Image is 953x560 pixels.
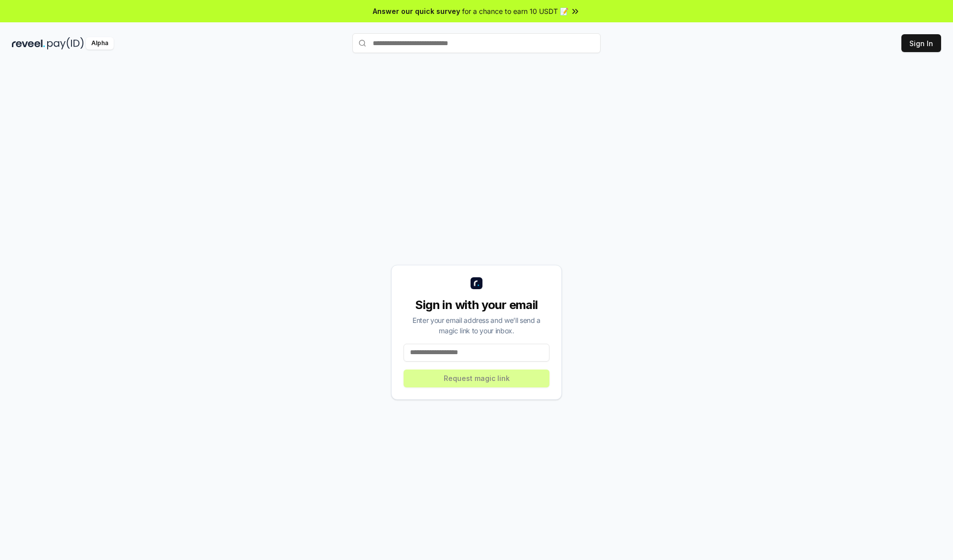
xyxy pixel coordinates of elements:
div: Enter your email address and we’ll send a magic link to your inbox. [404,315,549,336]
span: for a chance to earn 10 USDT 📝 [462,6,568,16]
img: pay_id [47,37,84,50]
div: Sign in with your email [404,297,549,313]
img: logo_small [471,277,482,289]
span: Answer our quick survey [373,6,460,16]
div: Alpha [86,37,114,50]
button: Sign In [901,34,941,52]
img: reveel_dark [12,37,45,50]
